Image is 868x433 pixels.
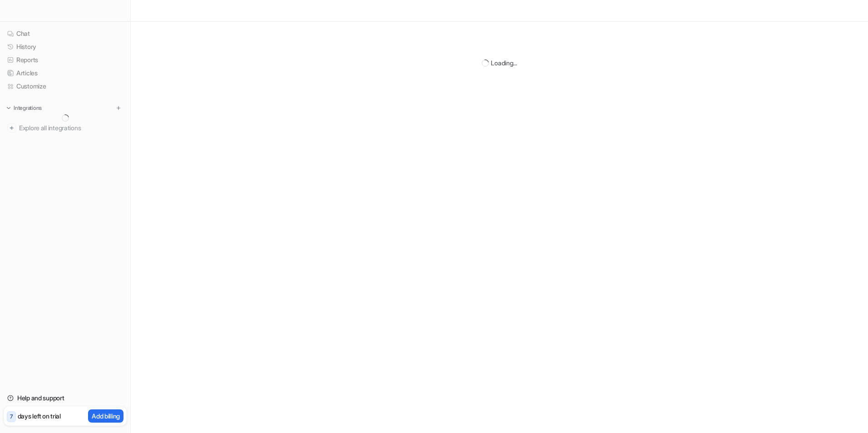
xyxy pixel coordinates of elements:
[4,67,127,79] a: Articles
[88,409,123,423] button: Add billing
[491,58,517,68] div: Loading...
[5,105,12,111] img: expand menu
[4,122,127,134] a: Explore all integrations
[115,105,122,111] img: menu_add.svg
[92,411,120,421] p: Add billing
[18,411,61,421] p: days left on trial
[14,104,42,112] p: Integrations
[10,413,13,421] p: 7
[4,54,127,66] a: Reports
[4,392,127,404] a: Help and support
[4,103,44,113] button: Integrations
[4,40,127,53] a: History
[4,27,127,40] a: Chat
[4,80,127,93] a: Customize
[7,123,16,133] img: explore all integrations
[19,121,123,135] span: Explore all integrations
